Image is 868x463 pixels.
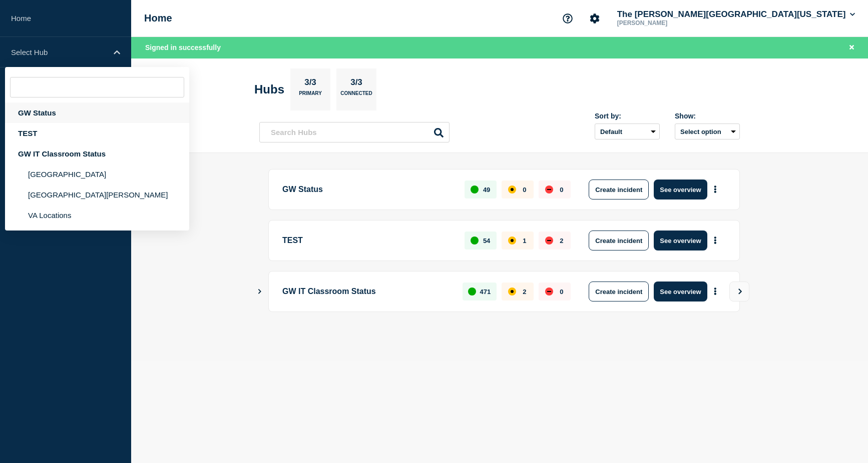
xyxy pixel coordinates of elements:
[468,287,476,295] div: up
[471,185,479,193] div: up
[483,237,490,244] p: 54
[299,90,322,101] p: Primary
[5,123,189,143] div: TEST
[483,186,490,193] p: 49
[301,77,320,90] p: 3/3
[523,288,526,295] p: 2
[508,287,516,295] div: affected
[545,185,553,193] div: down
[257,288,262,295] button: Show Connected Hubs
[145,43,221,51] span: Signed in successfully
[654,230,707,250] button: See overview
[589,281,649,301] button: Create incident
[560,237,563,244] p: 2
[523,237,526,244] p: 1
[675,112,740,120] div: Show:
[709,180,722,199] button: More actions
[11,48,107,56] p: Select Hub
[480,288,491,295] p: 471
[5,184,189,205] li: [GEOGRAPHIC_DATA][PERSON_NAME]
[729,281,749,301] button: View
[5,143,189,164] div: GW IT Classroom Status
[5,205,189,225] li: VA Locations
[615,19,719,26] p: [PERSON_NAME]
[471,236,479,244] div: up
[508,185,516,193] div: affected
[845,42,858,53] button: Close banner
[254,82,284,96] h2: Hubs
[560,288,563,295] p: 0
[282,230,453,250] p: TEST
[589,230,649,250] button: Create incident
[595,112,660,120] div: Sort by:
[654,179,707,199] button: See overview
[560,186,563,193] p: 0
[144,12,172,24] h1: Home
[584,8,605,29] button: Account settings
[557,8,578,29] button: Support
[340,90,372,101] p: Connected
[259,122,450,142] input: Search Hubs
[282,281,451,301] p: GW IT Classroom Status
[5,164,189,184] li: [GEOGRAPHIC_DATA]
[709,231,722,250] button: More actions
[709,282,722,301] button: More actions
[654,281,707,301] button: See overview
[347,77,366,90] p: 3/3
[523,186,526,193] p: 0
[508,236,516,244] div: affected
[615,9,857,19] button: The [PERSON_NAME][GEOGRAPHIC_DATA][US_STATE]
[589,179,649,199] button: Create incident
[282,179,453,199] p: GW Status
[545,287,553,295] div: down
[5,102,189,123] div: GW Status
[595,123,660,139] select: Sort by
[545,236,553,244] div: down
[675,123,740,139] button: Select option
